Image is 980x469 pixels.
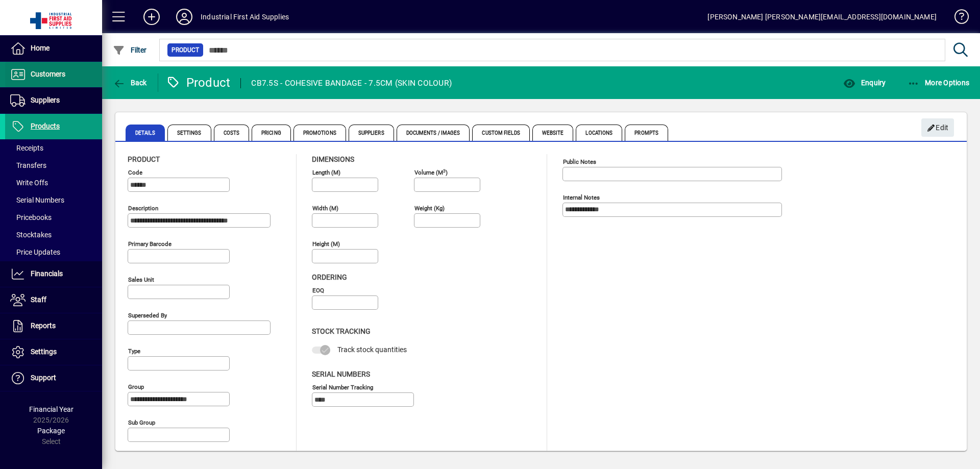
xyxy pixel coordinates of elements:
span: Products [31,122,60,130]
a: Write Offs [5,174,102,191]
div: Industrial First Aid Supplies [201,9,289,25]
button: Back [110,73,150,92]
a: Price Updates [5,243,102,261]
span: Promotions [293,125,346,141]
a: Serial Numbers [5,191,102,209]
mat-label: Volume (m ) [414,169,448,176]
a: Transfers [5,157,102,174]
span: Ordering [312,273,347,281]
div: Product [166,75,231,91]
span: Website [532,125,574,141]
mat-label: Description [128,205,158,212]
a: Staff [5,287,102,313]
span: Custom Fields [472,125,529,141]
sup: 3 [443,168,446,173]
span: Price Updates [10,248,60,256]
span: Pricing [252,125,291,141]
span: Stock Tracking [312,327,371,335]
button: Add [135,8,168,26]
span: Write Offs [10,179,48,187]
span: Financials [31,269,63,278]
span: Enquiry [843,79,886,87]
a: Home [5,36,102,61]
span: Dimensions [312,155,354,163]
span: Settings [31,348,57,356]
app-page-header-button: Back [102,73,158,92]
mat-label: Group [128,383,144,390]
mat-label: Internal Notes [563,194,600,201]
span: Product [171,45,199,55]
mat-label: Weight (Kg) [414,205,445,212]
span: Serial Numbers [10,196,64,204]
span: Home [31,44,50,52]
span: Customers [31,70,65,78]
a: Stocktakes [5,226,102,243]
button: More Options [905,73,972,92]
a: Knowledge Base [947,2,967,35]
span: Locations [576,125,622,141]
mat-label: Type [128,348,140,355]
button: Edit [921,118,954,137]
span: Support [31,374,56,382]
span: Transfers [10,161,46,169]
span: Product [128,155,160,163]
span: Financial Year [29,405,73,413]
a: Financials [5,261,102,287]
div: CB7.5S - COHESIVE BANDAGE - 7.5CM (SKIN COLOUR) [251,75,452,91]
span: Reports [31,322,56,330]
mat-label: Serial Number tracking [312,383,373,390]
span: Documents / Images [397,125,470,141]
a: Suppliers [5,88,102,113]
span: Settings [167,125,211,141]
span: Staff [31,295,46,304]
a: Pricebooks [5,209,102,226]
span: Suppliers [31,96,60,104]
a: Reports [5,313,102,339]
span: Suppliers [349,125,394,141]
mat-label: EOQ [312,287,324,294]
span: Edit [927,119,949,136]
mat-label: Sales unit [128,276,154,283]
mat-label: Public Notes [563,158,596,165]
mat-label: Width (m) [312,205,338,212]
span: Serial Numbers [312,370,370,378]
span: Stocktakes [10,231,52,239]
span: Pricebooks [10,213,52,221]
a: Receipts [5,139,102,157]
span: Receipts [10,144,43,152]
button: Enquiry [841,73,888,92]
mat-label: Length (m) [312,169,340,176]
span: Details [126,125,165,141]
a: Support [5,365,102,391]
mat-label: Height (m) [312,240,340,248]
div: [PERSON_NAME] [PERSON_NAME][EMAIL_ADDRESS][DOMAIN_NAME] [707,9,937,25]
span: Back [113,79,147,87]
span: More Options [908,79,970,87]
span: Filter [113,46,147,54]
button: Profile [168,8,201,26]
a: Settings [5,339,102,365]
span: Package [37,427,65,435]
button: Filter [110,41,150,59]
mat-label: Primary barcode [128,240,171,248]
span: Track stock quantities [337,345,407,354]
mat-label: Superseded by [128,312,167,319]
mat-label: Sub group [128,419,155,426]
span: Costs [214,125,250,141]
span: Prompts [625,125,668,141]
a: Customers [5,62,102,87]
mat-label: Code [128,169,142,176]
